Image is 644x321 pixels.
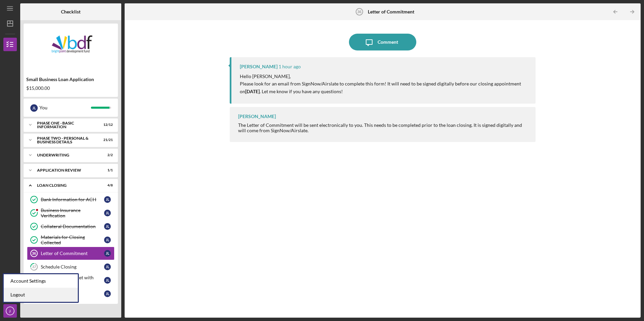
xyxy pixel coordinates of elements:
p: Please look for an email from SignNow/Airslate to complete this form! It will need to be signed d... [240,80,528,95]
div: Schedule Closing [41,264,104,270]
a: Materials for Closing Collectedjl [27,233,115,247]
button: Comment [349,34,416,50]
div: Underwriting [37,153,96,157]
a: 37Schedule Closingjl [27,260,115,274]
div: Application Review [37,168,96,172]
div: Account Settings [4,274,78,288]
div: j l [104,250,111,257]
div: j l [30,104,38,112]
div: Collateral Documentation [41,224,104,229]
div: Small Business Loan Application [26,77,115,82]
div: PHASE TWO - PERSONAL & BUSINESS DETAILS [37,136,96,144]
div: j l [104,237,111,243]
img: Product logo [24,27,118,67]
div: You [39,102,91,113]
div: Phase One - Basic Information [37,121,96,129]
time: 2025-09-24 13:46 [279,64,301,69]
b: Checklist [61,9,80,14]
div: j l [104,277,111,284]
div: 12 / 12 [101,123,113,127]
div: j l [104,210,111,216]
div: j l [104,223,111,230]
tspan: 36 [32,251,36,255]
div: 21 / 21 [101,138,113,142]
tspan: 36 [357,10,361,14]
div: The Letter of Commitment will be sent electronically to you. This needs to be completed prior to ... [238,122,528,133]
a: Collateral Documentationjl [27,220,115,233]
b: Letter of Commitment [368,9,414,14]
div: Business Insurance Verification [41,208,104,218]
tspan: 37 [32,265,36,269]
div: 2 / 2 [101,153,113,157]
a: Bank Information for ACHjl [27,193,115,206]
div: 4 / 8 [101,183,113,187]
p: Hello [PERSON_NAME], [240,73,528,80]
div: Loan Closing [37,183,96,187]
div: Materials for Closing Collected [41,235,104,245]
div: j l [104,290,111,297]
a: Logout [4,288,78,302]
div: j l [104,263,111,270]
text: jl [9,309,11,313]
div: [PERSON_NAME] [240,64,278,69]
a: Business Insurance Verificationjl [27,206,115,220]
div: Bank Information for ACH [41,197,104,202]
div: Comment [378,34,398,50]
div: j l [104,196,111,203]
div: Letter of Commitment [41,251,104,256]
strong: [DATE] [245,88,260,94]
a: 36Letter of Commitmentjl [27,247,115,260]
div: [PERSON_NAME] [238,114,276,119]
button: jl [3,304,17,318]
div: 1 / 1 [101,168,113,172]
div: $15,000.00 [26,85,115,91]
